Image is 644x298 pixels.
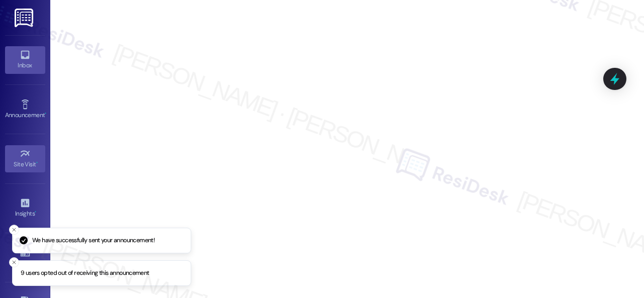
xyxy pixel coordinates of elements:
p: 9 users opted out of receiving this announcement [21,269,149,278]
span: • [45,110,46,117]
a: Site Visit • [5,145,45,172]
button: Close toast [9,225,19,235]
a: Buildings [5,244,45,271]
a: Insights • [5,194,45,222]
button: Close toast [9,257,19,267]
span: • [35,209,36,216]
p: We have successfully sent your announcement! [32,236,154,245]
img: ResiDesk Logo [15,9,35,27]
a: Inbox [5,46,45,73]
span: • [36,159,38,166]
